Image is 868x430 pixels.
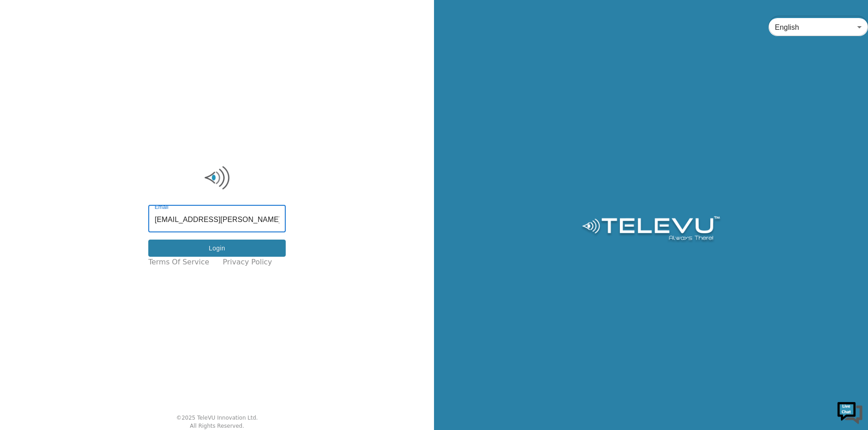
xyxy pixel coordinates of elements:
img: Logo [148,164,286,191]
div: All Rights Reserved. [190,422,244,430]
div: English [769,14,868,40]
img: Logo [580,216,721,243]
button: Login [148,240,286,257]
img: Chat Widget [836,398,863,425]
a: Privacy Policy [223,257,272,268]
div: © 2025 TeleVU Innovation Ltd. [176,414,258,422]
a: Terms of Service [148,257,209,268]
